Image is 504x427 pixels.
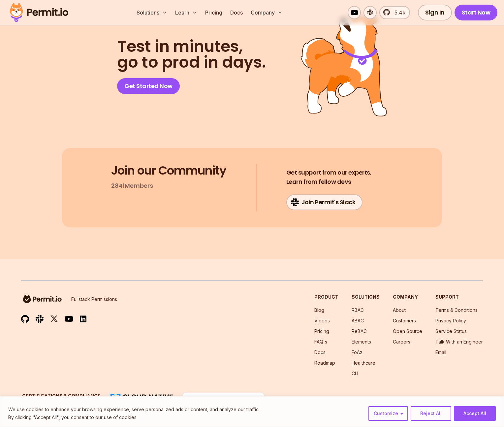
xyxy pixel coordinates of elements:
a: FAQ's [314,339,327,345]
a: Blog [314,307,324,313]
a: Get Started Now [117,78,180,94]
a: Pricing [203,6,225,19]
img: twitter [50,315,58,323]
span: Test in minutes, [117,39,266,54]
h3: Join our Community [111,164,226,177]
img: youtube [65,315,73,323]
a: Docs [228,6,245,19]
a: CLI [352,371,358,376]
p: By clicking "Accept All", you consent to our use of cookies. [8,413,260,421]
button: Learn [173,6,200,19]
img: logo [21,294,63,304]
p: 2841 Members [111,181,153,190]
a: FoAz [352,349,362,355]
img: slack [36,314,44,323]
button: Customize [368,406,408,421]
p: We use cookies to enhance your browsing experience, serve personalized ads or content, and analyz... [8,406,260,413]
img: github [21,315,29,323]
h3: Certifications & Compliance [21,393,102,399]
h3: Product [314,294,338,300]
a: Videos [314,318,330,323]
a: Sign In [418,5,452,20]
button: Reject All [411,406,451,421]
a: Service Status [435,328,467,334]
a: About [393,307,406,313]
p: Fullstack Permissions [71,296,117,303]
button: Accept All [454,406,496,421]
a: Roadmap [314,360,335,366]
h2: go to prod in days. [117,39,266,70]
a: Email [435,349,446,355]
a: ABAC [352,318,364,323]
span: 5.4k [391,9,405,16]
h3: Solutions [352,294,380,300]
a: Docs [314,349,326,355]
a: Join Permit's Slack [286,194,363,210]
a: Start Now [455,5,498,20]
a: Careers [393,339,410,345]
a: ReBAC [352,328,367,334]
a: Healthcare [352,360,375,366]
span: Get support from our experts, [286,168,372,177]
a: 5.4k [379,6,410,19]
a: Terms & Conditions [435,307,478,313]
a: RBAC [352,307,364,313]
a: Open Source [393,328,422,334]
a: Pricing [314,328,329,334]
a: Elements [352,339,371,345]
h4: Learn from fellow devs [286,168,372,186]
a: Talk With an Engineer [435,339,483,345]
button: Company [248,6,285,19]
h3: Company [393,294,422,300]
a: Customers [393,318,416,323]
img: Permit.io - Never build permissions again | Product Hunt [182,393,265,411]
button: Solutions [134,6,170,19]
a: Privacy Policy [435,318,466,323]
img: linkedin [80,315,86,323]
h3: Support [435,294,483,300]
img: Permit logo [7,1,71,24]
